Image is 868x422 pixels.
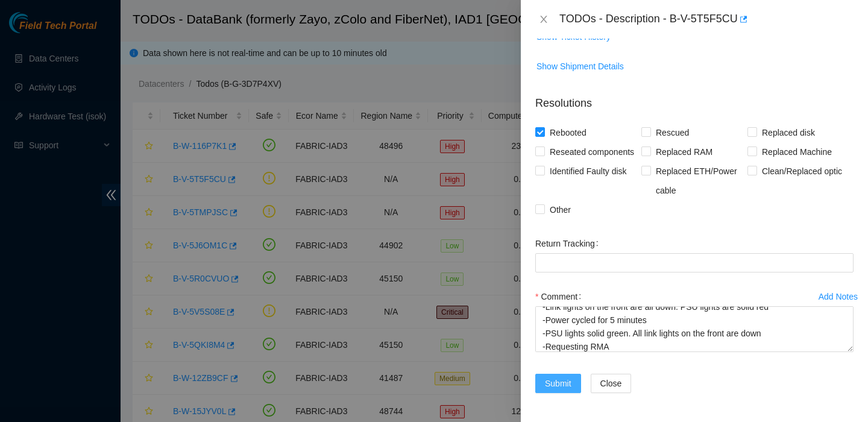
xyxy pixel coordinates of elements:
[591,374,632,393] button: Close
[818,287,858,306] button: Add Notes
[536,57,624,76] button: Show Shipment Details
[651,123,694,142] span: Rescued
[545,123,591,142] span: Rebooted
[545,142,639,162] span: Reseated components
[757,162,847,181] span: Clean/Replaced optic
[535,253,854,272] input: Return Tracking
[535,374,581,393] button: Submit
[545,377,571,390] span: Submit
[535,287,586,306] label: Comment
[600,377,622,390] span: Close
[819,292,858,301] div: Add Notes
[545,200,576,219] span: Other
[757,123,820,142] span: Replaced disk
[559,10,854,29] div: TODOs - Description - B-V-5T5F5CU
[651,142,717,162] span: Replaced RAM
[536,60,624,73] span: Show Shipment Details
[757,142,837,162] span: Replaced Machine
[539,14,549,24] span: close
[545,162,632,181] span: Identified Faulty disk
[535,234,603,253] label: Return Tracking
[651,162,747,200] span: Replaced ETH/Power cable
[535,14,552,25] button: Close
[535,86,854,112] p: Resolutions
[535,306,854,352] textarea: Comment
